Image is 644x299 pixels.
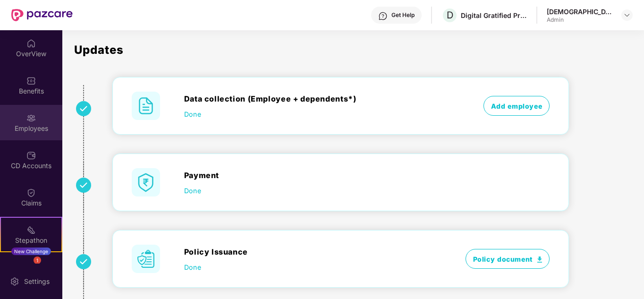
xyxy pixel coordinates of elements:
[11,248,51,255] div: New Challenge
[76,101,91,116] img: svg+xml;base64,PHN2ZyB4bWxucz0iaHR0cDovL3d3dy53My5vcmcvMjAwMC9zdmciIHdpZHRoPSIzMiIgaGVpZ2h0PSIzMi...
[184,186,201,196] span: Done
[132,168,160,196] img: svg+xml;base64,PHN2ZyB4bWxucz0iaHR0cDovL3d3dy53My5vcmcvMjAwMC9zdmciIHdpZHRoPSI2MCIgaGVpZ2h0PSI2MC...
[547,7,613,16] div: [DEMOGRAPHIC_DATA][PERSON_NAME]
[184,109,201,119] span: Done
[76,254,91,269] img: svg+xml;base64,PHN2ZyB4bWxucz0iaHR0cDovL3d3dy53My5vcmcvMjAwMC9zdmciIHdpZHRoPSIzMiIgaGVpZ2h0PSIzMi...
[184,262,201,272] span: Done
[1,236,61,245] div: Stepathon
[34,256,41,264] div: 1
[26,151,36,160] img: svg+xml;base64,PHN2ZyBpZD0iQ0RfQWNjb3VudHMiIGRhdGEtbmFtZT0iQ0QgQWNjb3VudHMiIHhtbG5zPSJodHRwOi8vd3...
[483,96,550,116] span: Add employee
[132,245,160,273] img: svg+xml;base64,PHN2ZyB4bWxucz0iaHR0cDovL3d3dy53My5vcmcvMjAwMC9zdmciIHdpZHRoPSI2MCIgaGVpZ2h0PSI2MC...
[26,225,36,235] img: svg+xml;base64,PHN2ZyB4bWxucz0iaHR0cDovL3d3dy53My5vcmcvMjAwMC9zdmciIHdpZHRoPSIyMSIgaGVpZ2h0PSIyMC...
[623,11,631,19] img: svg+xml;base64,PHN2ZyBpZD0iRHJvcGRvd24tMzJ4MzIiIHhtbG5zPSJodHRwOi8vd3d3LnczLm9yZy8yMDAwL3N2ZyIgd2...
[466,249,550,269] span: Policy document
[76,178,91,193] img: svg+xml;base64,PHN2ZyB4bWxucz0iaHR0cDovL3d3dy53My5vcmcvMjAwMC9zdmciIHdpZHRoPSIzMiIgaGVpZ2h0PSIzMi...
[547,16,613,24] div: Admin
[11,9,73,21] img: New Pazcare Logo
[26,39,36,48] img: svg+xml;base64,PHN2ZyBpZD0iSG9tZSIgeG1sbnM9Imh0dHA6Ly93d3cudzMub3JnLzIwMDAvc3ZnIiB3aWR0aD0iMjAiIG...
[184,93,445,104] div: Data collection (Employee + dependents*)
[26,76,36,85] img: svg+xml;base64,PHN2ZyBpZD0iQmVuZWZpdHMiIHhtbG5zPSJodHRwOi8vd3d3LnczLm9yZy8yMDAwL3N2ZyIgd2lkdGg9Ij...
[184,246,445,257] div: Policy Issuance
[391,11,415,19] div: Get Help
[26,113,36,123] img: svg+xml;base64,PHN2ZyBpZD0iRW1wbG95ZWVzIiB4bWxucz0iaHR0cDovL3d3dy53My5vcmcvMjAwMC9zdmciIHdpZHRoPS...
[447,9,453,21] span: D
[184,170,445,181] div: Payment
[378,11,388,21] img: svg+xml;base64,PHN2ZyBpZD0iSGVscC0zMngzMiIgeG1sbnM9Imh0dHA6Ly93d3cudzMub3JnLzIwMDAvc3ZnIiB3aWR0aD...
[26,188,36,197] img: svg+xml;base64,PHN2ZyBpZD0iQ2xhaW0iIHhtbG5zPSJodHRwOi8vd3d3LnczLm9yZy8yMDAwL3N2ZyIgd2lkdGg9IjIwIi...
[26,263,36,272] img: svg+xml;base64,PHN2ZyBpZD0iRW5kb3JzZW1lbnRzIiB4bWxucz0iaHR0cDovL3d3dy53My5vcmcvMjAwMC9zdmciIHdpZH...
[10,277,19,286] img: svg+xml;base64,PHN2ZyBpZD0iU2V0dGluZy0yMHgyMCIgeG1sbnM9Imh0dHA6Ly93d3cudzMub3JnLzIwMDAvc3ZnIiB3aW...
[537,256,542,263] img: svg+xml;base64,PHN2ZyB4bWxucz0iaHR0cDovL3d3dy53My5vcmcvMjAwMC9zdmciIHdpZHRoPSIxMC40IiBoZWlnaHQ9Ij...
[21,277,52,286] div: Settings
[461,11,527,20] div: Digital Gratified Private Limited
[74,44,637,56] p: Updates
[132,92,160,120] img: svg+xml;base64,PHN2ZyB4bWxucz0iaHR0cDovL3d3dy53My5vcmcvMjAwMC9zdmciIHdpZHRoPSI2MCIgaGVpZ2h0PSI2MC...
